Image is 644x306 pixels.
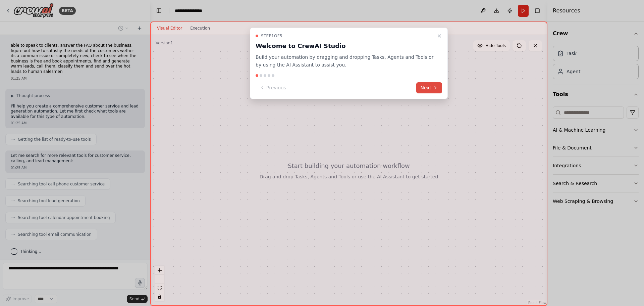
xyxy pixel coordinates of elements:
[256,41,434,51] h3: Welcome to CrewAI Studio
[256,82,290,93] button: Previous
[256,53,434,69] p: Build your automation by dragging and dropping Tasks, Agents and Tools or by using the AI Assista...
[261,33,282,39] span: Step 1 of 5
[154,6,164,15] button: Hide left sidebar
[435,32,443,40] button: Close walkthrough
[416,82,442,93] button: Next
